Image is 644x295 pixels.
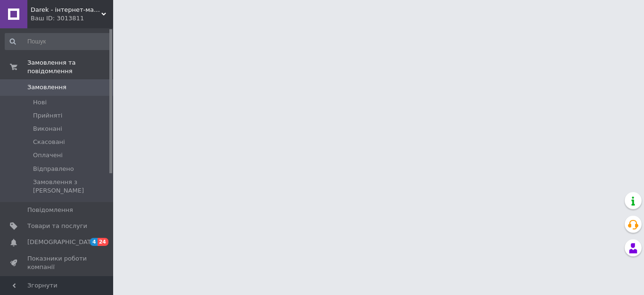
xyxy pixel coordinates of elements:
[27,254,87,271] span: Показники роботи компанії
[27,83,66,92] span: Замовлення
[33,98,47,107] span: Нові
[33,138,65,146] span: Скасовані
[5,33,111,50] input: Пошук
[33,111,62,120] span: Прийняті
[98,238,108,246] span: 24
[31,14,113,23] div: Ваш ID: 3013811
[27,59,113,76] span: Замовлення та повідомлення
[27,238,97,246] span: [DEMOGRAPHIC_DATA]
[33,178,110,195] span: Замовлення з [PERSON_NAME]
[33,125,62,133] span: Виконані
[90,238,98,246] span: 4
[27,206,73,214] span: Повідомлення
[33,151,63,160] span: Оплачені
[33,165,74,173] span: Відправлено
[27,222,87,230] span: Товари та послуги
[31,6,101,14] span: Darek - інтернет-магазин подарунків та декору для дому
